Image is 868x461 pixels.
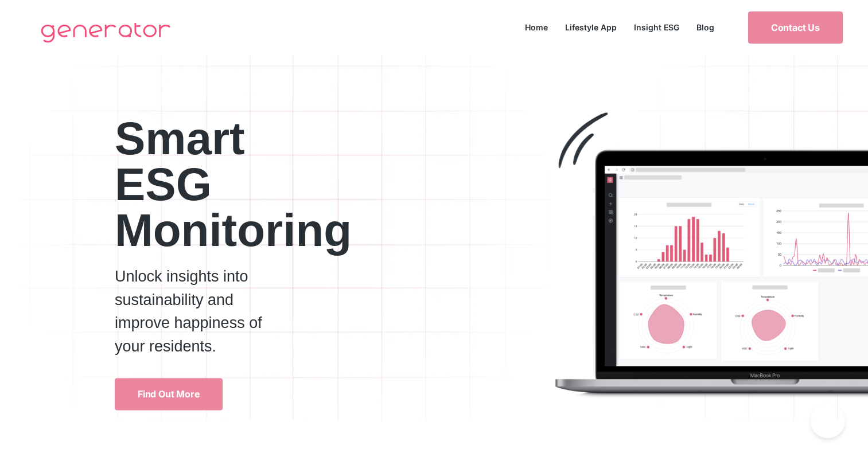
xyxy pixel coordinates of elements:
a: Lifestyle App [556,19,625,35]
a: Find Out More [115,378,223,410]
p: Unlock insights into sustainability and improve happiness of your residents. [115,265,290,358]
h2: Smart ESG Monitoring [115,116,347,254]
span: Contact Us [771,23,820,32]
a: Insight ESG [625,19,688,35]
a: Home [516,19,556,35]
a: Contact Us [748,11,843,44]
nav: Menu [516,19,723,35]
iframe: Toggle Customer Support [811,404,845,438]
span: Find Out More [138,389,200,399]
a: Blog [688,19,723,35]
